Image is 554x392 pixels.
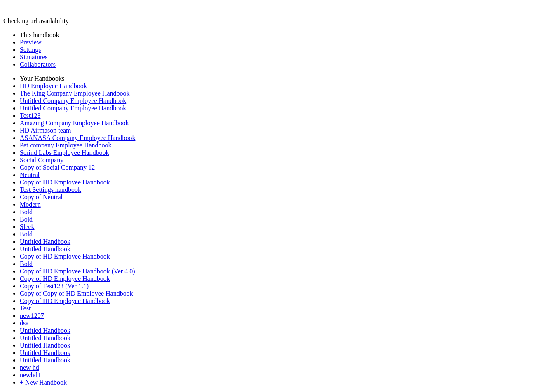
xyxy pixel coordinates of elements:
[20,201,41,208] a: Modern
[20,82,87,89] a: HD Employee Handbook
[20,379,67,386] a: + New Handbook
[20,297,110,304] a: Copy of HD Employee Handbook
[20,194,63,201] a: Copy of Neutral
[20,186,81,193] a: Test Settings handbook
[20,134,135,141] a: ASANASA Company Employee Handbook
[20,312,44,319] a: new1207
[20,334,70,341] a: Untitled Handbook
[20,97,126,104] a: Untitled Company Employee Handbook
[20,90,130,97] a: The King Company Employee Handbook
[20,238,70,245] a: Untitled Handbook
[20,290,133,297] a: Copy of Copy of HD Employee Handbook
[20,61,56,68] a: Collaborators
[20,253,110,260] a: Copy of HD Employee Handbook
[20,39,41,46] a: Preview
[20,179,110,186] a: Copy of HD Employee Handbook
[20,46,41,53] a: Settings
[20,364,39,371] a: new hd
[20,164,95,171] a: Copy of Social Company 12
[20,112,40,119] a: Test123
[20,149,109,156] a: Serind Labs Employee Handbook
[20,268,135,275] a: Copy of HD Employee Handbook (Ver 4.0)
[20,54,48,61] a: Signatures
[20,208,33,215] a: Bold
[20,231,33,238] a: Bold
[3,17,69,24] span: Checking url availability
[20,156,63,163] a: Social Company
[20,105,126,112] a: Untitled Company Employee Handbook
[20,260,33,267] a: Bold
[20,142,112,149] a: Pet company Employee Handbook
[20,216,33,223] a: Bold
[20,245,70,252] a: Untitled Handbook
[20,371,41,378] a: newhd1
[20,349,70,356] a: Untitled Handbook
[20,127,71,134] a: HD Airmason team
[20,282,89,289] a: Copy of Test123 (Ver 1.1)
[20,327,70,334] a: Untitled Handbook
[20,31,551,39] li: This handbook
[20,223,35,230] a: Sleek
[20,320,28,327] a: dsa
[20,342,70,349] a: Untitled Handbook
[20,119,129,126] a: Amazing Company Employee Handbook
[20,275,110,282] a: Copy of HD Employee Handbook
[20,305,31,312] a: Test
[20,357,70,364] a: Untitled Handbook
[20,75,551,82] li: Your Handbooks
[20,171,40,178] a: Neutral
